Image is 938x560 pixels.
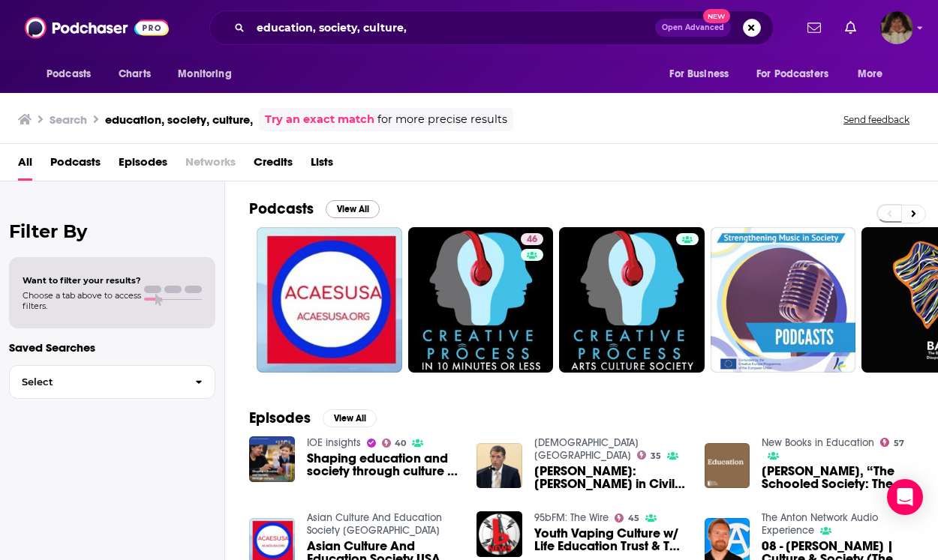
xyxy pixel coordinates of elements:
[534,436,639,462] a: Franciscan University
[534,527,687,553] span: Youth Vaping Culture w/ Life Education Trust & The [MEDICAL_DATA] Society: [DATE]
[178,64,231,85] span: Monitoring
[185,150,236,181] span: Networks
[839,15,862,40] a: Show notifications dropdown
[534,465,687,490] a: Jonathan Reyes: Christ in Civil Society: Education in the Evangelization of Culture
[326,200,380,218] button: View All
[254,150,293,181] a: Credits
[839,113,914,126] button: Send feedback
[747,60,850,88] button: open menu
[847,60,902,88] button: open menu
[762,436,874,449] a: New Books in Education
[23,290,141,311] span: Choose a tab above to access filters.
[23,275,141,286] span: Want to filter your results?
[527,232,537,247] span: 46
[762,465,914,490] span: [PERSON_NAME], “The Schooled Society: The Educational Transformation of Global Culture” (Stanford...
[615,514,639,523] a: 45
[894,440,904,447] span: 57
[265,111,374,128] a: Try an exact match
[323,409,377,427] button: View All
[119,150,167,181] a: Episodes
[382,439,407,448] a: 40
[10,377,183,387] span: Select
[628,515,639,522] span: 45
[880,11,913,44] button: Show profile menu
[534,527,687,553] a: Youth Vaping Culture w/ Life Education Trust & The Cancer Society: June 25, 2021
[249,199,314,218] h2: Podcasts
[249,409,377,427] a: EpisodesView All
[762,465,914,490] a: David Baker, “The Schooled Society: The Educational Transformation of Global Culture” (Stanford U...
[311,150,333,181] a: Lists
[307,511,442,537] a: Asian Culture And Education Society USA
[9,365,215,399] button: Select
[477,511,522,557] img: Youth Vaping Culture w/ Life Education Trust & The Cancer Society: June 25, 2021
[703,9,730,23] span: New
[762,511,878,537] a: The Anton Network Audio Experience
[521,233,543,245] a: 46
[249,409,311,427] h2: Episodes
[167,60,251,88] button: open menu
[307,436,361,449] a: IOE insights
[47,64,91,85] span: Podcasts
[858,64,883,85] span: More
[659,60,747,88] button: open menu
[655,19,731,37] button: Open AdvancedNew
[18,150,32,181] a: All
[377,111,507,128] span: for more precise results
[9,220,215,242] h2: Filter By
[395,440,406,447] span: 40
[662,24,724,31] span: Open Advanced
[109,60,160,88] a: Charts
[669,64,729,85] span: For Business
[249,436,295,482] img: Shaping education and society through culture | IOE120
[477,443,522,489] img: Jonathan Reyes: Christ in Civil Society: Education in the Evangelization of Culture
[651,453,661,460] span: 35
[36,60,110,88] button: open menu
[801,15,827,40] a: Show notifications dropdown
[887,479,923,515] div: Open Intercom Messenger
[50,150,101,181] a: Podcasts
[25,13,169,42] img: Podchaser - Follow, Share and Rate Podcasts
[249,199,380,218] a: PodcastsView All
[880,11,913,44] img: User Profile
[105,112,253,127] h3: education, society, culture,
[880,438,904,447] a: 57
[307,452,459,478] a: Shaping education and society through culture | IOE120
[50,112,87,127] h3: Search
[756,64,828,85] span: For Podcasters
[119,64,151,85] span: Charts
[637,451,661,460] a: 35
[880,11,913,44] span: Logged in as angelport
[408,227,554,373] a: 46
[209,10,774,45] div: Search podcasts, credits, & more...
[9,340,215,355] p: Saved Searches
[251,16,655,40] input: Search podcasts, credits, & more...
[534,511,609,524] a: 95bFM: The Wire
[705,443,750,489] img: David Baker, “The Schooled Society: The Educational Transformation of Global Culture” (Stanford U...
[534,465,687,490] span: [PERSON_NAME]: [PERSON_NAME] in Civil Society: Education in the [DEMOGRAPHIC_DATA] of Culture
